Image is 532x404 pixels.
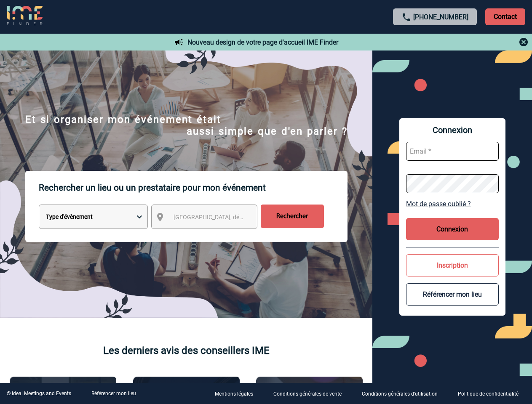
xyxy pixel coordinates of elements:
[485,8,525,25] p: Contact
[458,391,519,397] p: Politique de confidentialité
[406,254,499,276] button: Inscription
[91,391,136,396] a: Référencer mon lieu
[406,142,499,161] input: Email *
[406,218,499,240] button: Connexion
[413,13,468,21] a: [PHONE_NUMBER]
[273,391,342,397] p: Conditions générales de vente
[261,205,324,228] input: Rechercher
[355,390,451,398] a: Conditions générales d'utilisation
[406,125,499,135] span: Connexion
[401,12,412,22] img: call-24-px.png
[267,390,355,398] a: Conditions générales de vente
[406,283,499,306] button: Référencer mon lieu
[208,390,267,398] a: Mentions légales
[451,390,532,398] a: Politique de confidentialité
[39,171,348,205] p: Rechercher un lieu ou un prestataire pour mon événement
[174,214,291,221] span: [GEOGRAPHIC_DATA], département, région...
[7,391,71,396] div: © Ideal Meetings and Events
[362,391,438,397] p: Conditions générales d'utilisation
[215,391,253,397] p: Mentions légales
[406,200,499,208] a: Mot de passe oublié ?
